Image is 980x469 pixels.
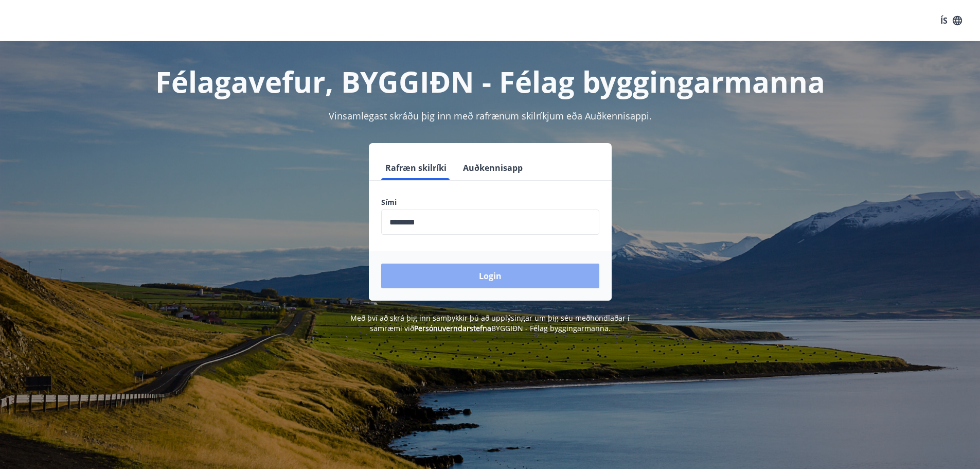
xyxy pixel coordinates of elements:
span: Vinsamlegast skráðu þig inn með rafrænum skilríkjum eða Auðkennisappi. [329,110,652,122]
button: Login [381,264,599,288]
label: Sími [381,197,599,207]
button: ÍS [935,11,968,30]
span: Með því að skrá þig inn samþykkir þú að upplýsingar um þig séu meðhöndlaðar í samræmi við BYGGIÐN... [350,313,630,333]
button: Auðkennisapp [459,155,527,180]
h1: Félagavefur, BYGGIÐN - Félag byggingarmanna [132,62,848,101]
a: Persónuverndarstefna [414,323,491,333]
button: Rafræn skilríki [381,155,451,180]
